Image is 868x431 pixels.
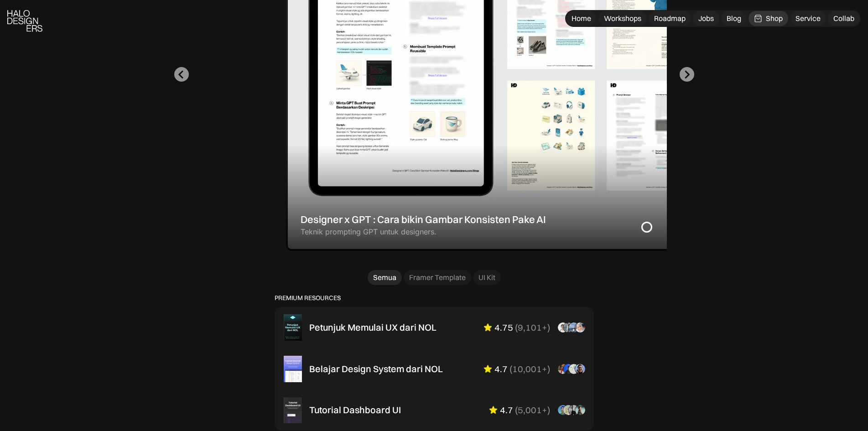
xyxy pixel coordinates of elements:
a: Shop [748,11,788,26]
div: ) [547,322,550,333]
a: Workshops [598,11,647,26]
div: UI Kit [478,273,495,282]
a: Petunjuk Memulai UX dari NOL4.75(9,101+) [276,309,592,346]
div: ( [509,363,512,374]
div: Belajar Design System dari NOL [309,363,443,374]
button: Go to last slide [174,67,189,82]
div: Shop [766,14,783,23]
div: 5,001+ [518,405,547,415]
a: Blog [721,11,747,26]
div: ) [547,405,550,415]
div: 4.75 [494,322,513,333]
div: ( [515,322,518,333]
a: Collab [828,11,860,26]
div: Petunjuk Memulai UX dari NOL [309,322,437,333]
div: Blog [727,14,741,23]
a: Service [790,11,826,26]
div: Roadmap [654,14,686,23]
div: 10,001+ [512,363,547,374]
div: Workshops [604,14,641,23]
a: Jobs [693,11,719,26]
div: ) [547,363,550,374]
div: Framer Template [409,273,466,282]
a: Tutorial Dashboard UI4.7(5,001+) [276,392,592,429]
div: Home [572,14,591,23]
div: 4.7 [494,363,508,374]
a: Belajar Design System dari NOL4.7(10,001+) [276,350,592,388]
div: 9,101+ [518,322,547,333]
p: PREMIUM RESOURCES [275,294,594,302]
div: Collab [833,14,854,23]
div: Service [795,14,821,23]
div: Semua [373,273,396,282]
div: 4.7 [500,405,513,415]
div: Jobs [698,14,714,23]
button: Next slide [680,67,694,82]
a: Home [566,11,597,26]
div: Tutorial Dashboard UI [309,405,401,415]
div: ( [515,405,518,415]
a: Roadmap [649,11,691,26]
